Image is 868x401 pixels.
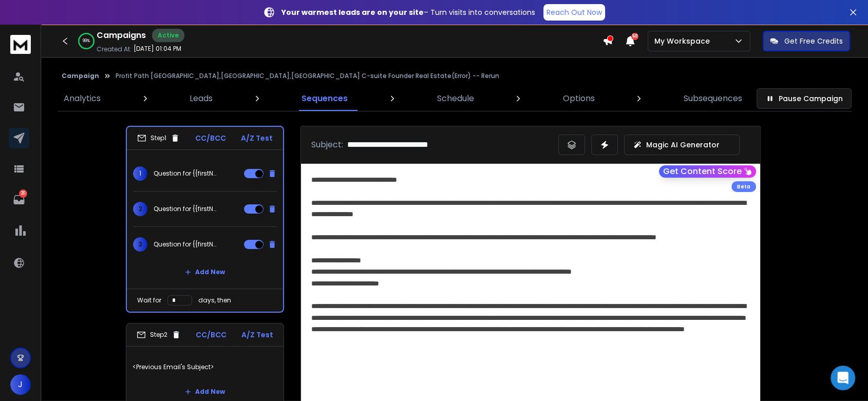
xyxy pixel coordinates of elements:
a: Leads [183,86,219,111]
a: Schedule [431,86,480,111]
span: 2 [133,202,147,216]
p: Subject: [311,139,343,151]
p: CC/BCC [195,133,226,143]
div: Active [152,29,184,42]
p: days, then [198,296,231,304]
p: Leads [190,92,213,105]
span: 1 [133,166,147,181]
p: Question for {{firstName}} [154,169,219,178]
p: <Previous Email's Subject> [133,353,277,381]
div: Open Intercom Messenger [831,366,855,390]
p: A/Z Test [241,330,273,340]
p: Wait for [137,296,161,304]
p: Analytics [64,92,101,105]
p: 99 % [83,38,90,44]
div: Step 1 [137,133,180,143]
p: 20 [19,189,27,198]
button: J [10,374,31,395]
a: Analytics [58,86,107,111]
button: Magic AI Generator [624,135,740,155]
button: Pause Campaign [757,88,852,109]
p: Get Free Credits [784,36,843,46]
button: Get Free Credits [763,31,850,51]
span: 50 [631,33,638,40]
p: Reach Out Now [546,7,602,17]
a: 20 [9,189,29,210]
p: CC/BCC [196,330,227,340]
button: Campaign [62,72,99,80]
p: Subsequences [684,92,742,105]
p: Magic AI Generator [646,140,720,150]
p: Options [563,92,595,105]
button: Get Content Score [659,165,756,178]
p: – Turn visits into conversations [281,7,535,17]
p: Created At: [97,45,131,53]
div: Beta [731,181,756,192]
p: Profit Path [GEOGRAPHIC_DATA],[GEOGRAPHIC_DATA],[GEOGRAPHIC_DATA] C-suite Founder Real Estate(Err... [116,72,499,80]
p: Question for {{firstName}} [154,240,219,249]
span: 3 [133,237,147,252]
p: Sequences [301,92,348,105]
li: Step1CC/BCCA/Z Test1Question for {{firstName}}2Question for {{firstName}}3Question for {{firstNam... [126,126,284,313]
a: Options [557,86,601,111]
a: Subsequences [677,86,748,111]
img: logo [10,35,31,54]
p: A/Z Test [241,133,273,143]
div: Step 2 [137,330,181,339]
p: [DATE] 01:04 PM [134,45,181,53]
a: Reach Out Now [543,4,605,21]
a: Sequences [295,86,354,111]
strong: Your warmest leads are on your site [281,7,424,17]
p: Schedule [437,92,474,105]
p: Question for {{firstName}} [154,205,219,213]
p: My Workspace [654,36,714,46]
button: Add New [177,262,233,282]
h1: Campaigns [97,29,146,42]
